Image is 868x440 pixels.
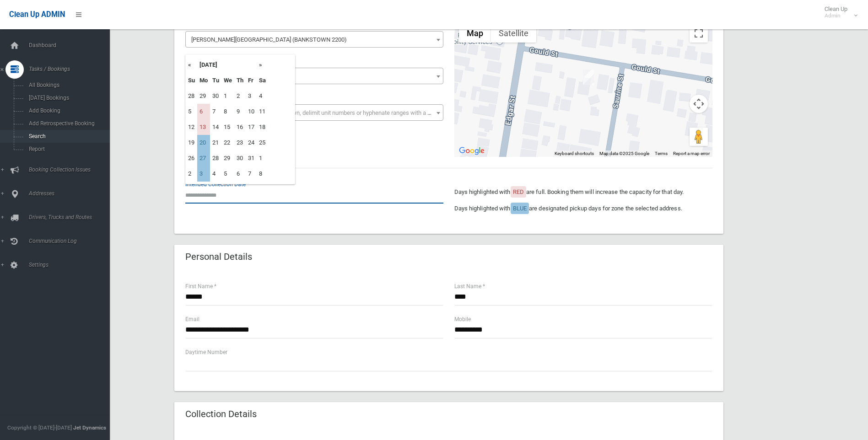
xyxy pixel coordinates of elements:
[26,120,109,127] span: Add Retrospective Booking
[197,104,210,119] td: 6
[234,150,246,166] td: 30
[188,33,441,46] span: Gould Street (BANKSTOWN 2200)
[457,145,487,157] a: Open this area in Google Maps (opens a new window)
[221,166,234,182] td: 5
[188,70,441,83] span: 11
[197,166,210,182] td: 3
[186,119,197,135] td: 12
[197,73,210,88] th: Mo
[186,135,197,150] td: 19
[246,73,257,88] th: Fr
[186,57,197,73] th: «
[197,57,257,73] th: [DATE]
[186,88,197,104] td: 28
[246,166,257,182] td: 7
[210,119,221,135] td: 14
[690,95,708,113] button: Map camera controls
[673,151,710,156] a: Report a map error
[221,104,234,119] td: 8
[257,88,268,104] td: 4
[210,104,221,119] td: 7
[234,73,246,88] th: Th
[459,24,491,43] button: Show street map
[820,5,857,19] span: Clean Up
[454,187,712,198] p: Days highlighted with are full. Booking them will increase the capacity for that day.
[234,88,246,104] td: 2
[9,10,65,19] span: Clean Up ADMIN
[7,424,72,431] span: Copyright © [DATE]-[DATE]
[26,146,109,152] span: Report
[246,104,257,119] td: 10
[690,128,708,146] button: Drag Pegman onto the map to open Street View
[73,424,106,431] strong: Jet Dynamics
[26,107,109,114] span: Add Booking
[210,150,221,166] td: 28
[197,88,210,104] td: 29
[513,205,527,212] span: BLUE
[825,12,847,19] small: Admin
[197,150,210,166] td: 27
[257,73,268,88] th: Sa
[221,135,234,150] td: 22
[210,166,221,182] td: 4
[221,88,234,104] td: 1
[690,24,708,43] button: Toggle fullscreen view
[174,405,268,423] header: Collection Details
[246,150,257,166] td: 31
[186,73,197,88] th: Su
[583,70,594,85] div: 11 Gould Street, BANKSTOWN NSW 2200
[257,135,268,150] td: 25
[210,73,221,88] th: Tu
[221,150,234,166] td: 29
[257,57,268,73] th: »
[555,150,594,157] button: Keyboard shortcuts
[491,24,536,43] button: Show satellite imagery
[234,135,246,150] td: 23
[513,188,524,195] span: RED
[174,248,263,266] header: Personal Details
[257,119,268,135] td: 18
[26,262,117,268] span: Settings
[26,95,109,101] span: [DATE] Bookings
[454,203,712,214] p: Days highlighted with are designated pickup days for zone the selected address.
[191,109,447,116] span: Select the unit number from the dropdown, delimit unit numbers or hyphenate ranges with a comma
[210,88,221,104] td: 30
[26,190,117,197] span: Addresses
[221,73,234,88] th: We
[246,135,257,150] td: 24
[234,166,246,182] td: 6
[221,119,234,135] td: 15
[246,119,257,135] td: 17
[26,42,117,48] span: Dashboard
[186,150,197,166] td: 26
[234,104,246,119] td: 9
[457,145,487,157] img: Google
[185,31,443,48] span: Gould Street (BANKSTOWN 2200)
[26,133,109,140] span: Search
[197,119,210,135] td: 13
[197,135,210,150] td: 20
[257,104,268,119] td: 11
[246,88,257,104] td: 3
[234,119,246,135] td: 16
[599,151,649,156] span: Map data ©2025 Google
[26,66,117,72] span: Tasks / Bookings
[26,82,109,88] span: All Bookings
[186,104,197,119] td: 5
[257,166,268,182] td: 8
[185,68,443,84] span: 11
[210,135,221,150] td: 21
[655,151,668,156] a: Terms (opens in new tab)
[26,214,117,220] span: Drivers, Trucks and Routes
[26,238,117,244] span: Communication Log
[257,150,268,166] td: 1
[186,166,197,182] td: 2
[26,166,117,173] span: Booking Collection Issues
